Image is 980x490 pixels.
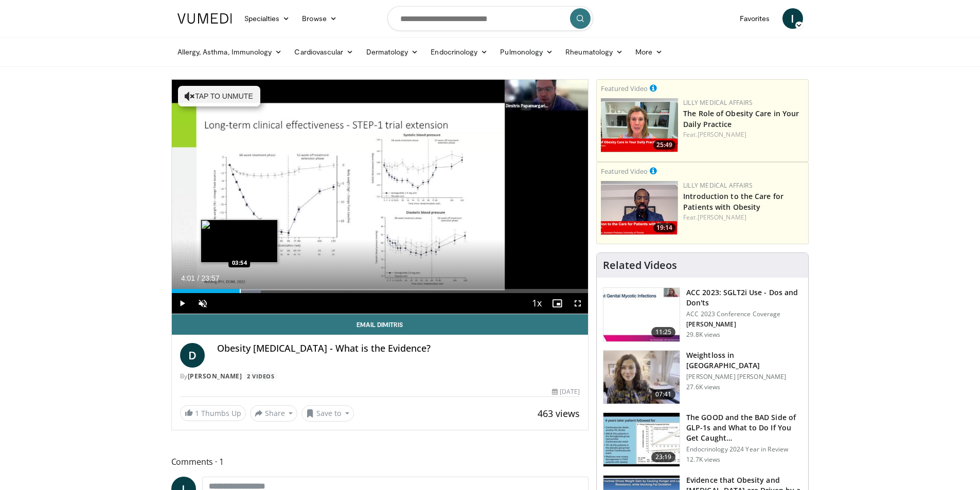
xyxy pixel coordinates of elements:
button: Play [172,293,192,314]
p: ACC 2023 Conference Coverage [686,310,802,318]
a: Allergy, Asthma, Immunology [171,42,289,62]
span: 23:19 [651,452,676,462]
a: Browse [296,8,343,29]
a: More [629,42,669,62]
small: Featured Video [601,84,648,93]
a: Cardiovascular [288,42,360,62]
button: Share [250,405,298,422]
span: 23:57 [201,274,219,282]
span: 07:41 [651,389,676,400]
p: 27.6K views [686,383,720,391]
span: 19:14 [653,223,675,232]
img: 9258cdf1-0fbf-450b-845f-99397d12d24a.150x105_q85_crop-smart_upscale.jpg [603,288,680,341]
button: Unmute [192,293,213,314]
a: 19:14 [601,181,678,235]
span: 1 [195,408,199,418]
span: 25:49 [653,140,675,150]
p: Endocrinology 2024 Year in Review [686,445,802,453]
a: [PERSON_NAME] [188,372,242,380]
a: Introduction to the Care for Patients with Obesity [683,191,783,212]
img: image.jpeg [201,220,278,263]
a: [PERSON_NAME] [698,130,746,139]
button: Save to [301,405,354,422]
a: Pulmonology [494,42,559,62]
a: Email Dimitris [172,314,589,335]
p: [PERSON_NAME] [PERSON_NAME] [686,373,802,381]
a: 25:49 [601,98,678,152]
a: 11:25 ACC 2023: SGLT2i Use - Dos and Don'ts ACC 2023 Conference Coverage [PERSON_NAME] 29.8K views [603,287,802,342]
a: 23:19 The GOOD and the BAD Side of GLP-1s and What to Do If You Get Caught… Endocrinology 2024 Ye... [603,412,802,467]
a: Specialties [238,8,296,29]
a: D [180,343,205,368]
span: / [198,274,200,282]
div: Progress Bar [172,289,589,293]
a: 2 Videos [244,372,278,380]
p: [PERSON_NAME] [686,320,802,329]
h3: The GOOD and the BAD Side of GLP-1s and What to Do If You Get Caught… [686,412,802,443]
a: Rheumatology [559,42,629,62]
div: Feat. [683,130,804,139]
img: 756cb5e3-da60-49d4-af2c-51c334342588.150x105_q85_crop-smart_upscale.jpg [603,413,680,466]
img: e1208b6b-349f-4914-9dd7-f97803bdbf1d.png.150x105_q85_crop-smart_upscale.png [601,98,678,152]
a: Lilly Medical Affairs [683,181,753,190]
button: Playback Rate [526,293,547,314]
p: 29.8K views [686,331,720,339]
p: 12.7K views [686,456,720,464]
a: Lilly Medical Affairs [683,98,753,107]
a: Endocrinology [424,42,494,62]
img: VuMedi Logo [177,13,232,24]
a: Favorites [734,8,776,29]
span: Comments 1 [171,455,589,468]
a: 07:41 Weightloss in [GEOGRAPHIC_DATA] [PERSON_NAME] [PERSON_NAME] 27.6K views [603,350,802,405]
h3: Weightloss in [GEOGRAPHIC_DATA] [686,350,802,371]
h4: Obesity [MEDICAL_DATA] - What is the Evidence? [217,343,580,354]
span: 11:25 [651,327,676,337]
video-js: Video Player [172,80,589,314]
div: [DATE] [552,387,580,396]
small: Featured Video [601,167,648,176]
img: 9983fed1-7565-45be-8934-aef1103ce6e2.150x105_q85_crop-smart_upscale.jpg [603,351,680,404]
h3: ACC 2023: SGLT2i Use - Dos and Don'ts [686,287,802,308]
h4: Related Videos [603,259,677,271]
div: By [180,372,580,381]
a: 1 Thumbs Up [180,405,246,421]
a: I [782,8,803,29]
button: Tap to unmute [178,86,260,106]
a: The Role of Obesity Care in Your Daily Practice [683,108,799,129]
a: [PERSON_NAME] [698,213,746,222]
img: acc2e291-ced4-4dd5-b17b-d06994da28f3.png.150x105_q85_crop-smart_upscale.png [601,181,678,235]
div: Feat. [683,213,804,222]
button: Fullscreen [567,293,588,314]
span: 463 views [538,407,580,420]
span: 4:01 [181,274,195,282]
a: Dermatology [360,42,425,62]
button: Enable picture-in-picture mode [547,293,567,314]
input: Search topics, interventions [387,6,593,31]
